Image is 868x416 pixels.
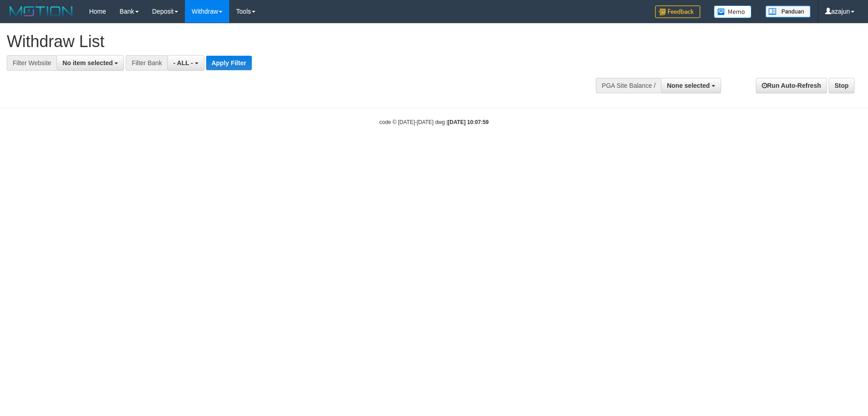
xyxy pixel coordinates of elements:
[714,5,752,18] img: Button%20Memo.svg
[667,82,710,89] span: None selected
[661,78,721,93] button: None selected
[57,55,124,71] button: No item selected
[7,33,570,51] h1: Withdraw List
[126,55,167,71] div: Filter Bank
[167,55,204,71] button: - ALL -
[829,78,854,93] a: Stop
[596,78,661,93] div: PGA Site Balance /
[206,56,252,70] button: Apply Filter
[7,55,57,71] div: Filter Website
[448,119,489,125] strong: [DATE] 10:07:59
[7,5,75,18] img: MOTION_logo.png
[173,59,193,67] span: - ALL -
[62,59,113,67] span: No item selected
[655,5,700,18] img: Feedback.jpg
[765,5,811,18] img: panduan.png
[756,78,827,93] a: Run Auto-Refresh
[379,119,489,125] small: code © [DATE]-[DATE] dwg |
